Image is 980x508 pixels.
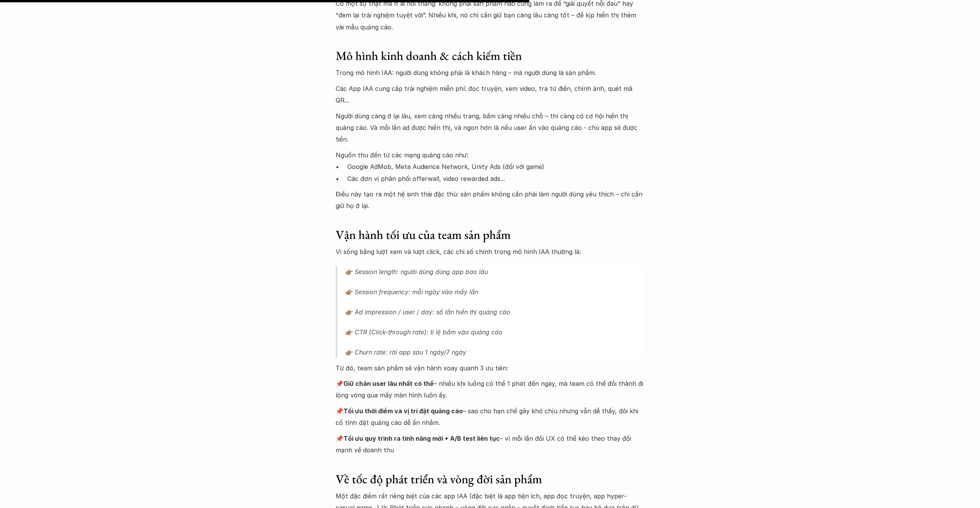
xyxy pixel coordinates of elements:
h3: Mô hình kinh doanh & cách kiếm tiền [336,48,645,63]
p: Các đơn vị phân phối offerwall, video rewarded ads... [347,173,645,184]
p: 📌 – vì mỗi lần đổi UX có thể kéo theo thay đổi mạnh về doanh thu [336,433,645,456]
h3: Về tốc độ phát triển và vòng đời sản phẩm [336,472,645,486]
p: Điều này tạo ra một hệ sinh thái đặc thù: sản phẩm không cần phải làm người dùng yêu thích – chỉ ... [336,188,645,212]
p: Người dùng càng ở lại lâu, xem càng nhiều trang, bấm càng nhiều chỗ – thì càng có cơ hội hiển thị... [336,110,645,145]
p: 👉🏽 CTR (Click-through rate): tỉ lệ bấm vào quảng cáo [345,326,645,338]
p: Google AdMob, Meta Audience Network, Unity Ads (đối với game) [347,161,645,172]
p: 👉🏽 Ad impression / user / day: số lần hiển thị quảng cáo [345,306,645,318]
p: 📌 – sao cho hạn chế gây khó chịu nhưng vẫn dễ thấy, đôi khi cố tính đặt quảng cáo dễ ấn nhầm. [336,405,645,429]
strong: Tối ưu quy trình ra tính năng mới + A/B test liên tục [343,435,500,442]
p: Vì sống bằng lượt xem và lượt click, các chỉ số chính trong mô hình IAA thường là: [336,246,645,257]
p: 📌 – nhiều khi luồng có thể 1 phát đến ngay, mà team có thể đổi thành đi lòng vòng qua mấy màn hìn... [336,378,645,401]
p: 👉🏽 Session frequency: mỗi ngày vào mấy lần [345,286,645,298]
p: 👉🏽 Churn rate: rời app sau 1 ngày/7 ngày [345,346,645,358]
h3: Vận hành tối ưu của team sản phẩm [336,227,645,242]
p: 👉🏽 Session length: người dùng dùng app bao lâu [345,266,645,278]
p: Các App IAA cung cấp trải nghiệm miễn phí: đọc truyện, xem video, tra từ điển, chỉnh ảnh, quét mã... [336,83,645,106]
strong: Tối ưu thời điểm và vị trí đặt quảng cáo [343,407,463,415]
p: Nguồn thu đến từ các mạng quảng cáo như: [336,149,645,161]
strong: Giữ chân user lâu nhất có thể [343,380,434,387]
p: Trong mô hình IAA: người dùng không phải là khách hàng – mà người dùng là sản phẩm. [336,67,645,78]
p: Từ đó, team sản phẩm sẽ vận hành xoay quanh 3 ưu tiên: [336,362,645,374]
